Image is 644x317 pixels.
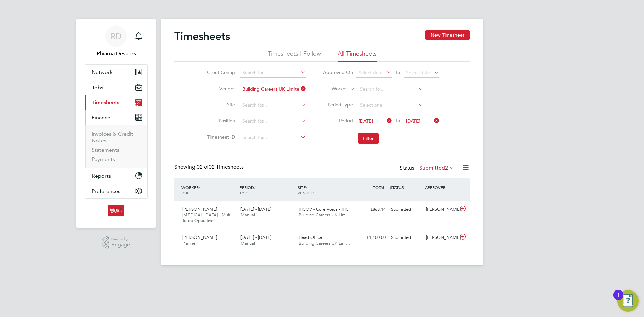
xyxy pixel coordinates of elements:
span: [DATE] [359,118,373,124]
label: Submitted [419,165,455,171]
label: Period Type [323,102,353,108]
span: Powered by [111,236,130,242]
span: Preferences [92,188,120,194]
span: / [306,184,307,190]
span: Building Careers UK Lim… [299,240,350,246]
input: Search for... [240,133,306,142]
a: RDRhiarna Devares [85,25,148,58]
span: Timesheets [92,99,119,106]
span: IHCOV - Core Voids - IHC [299,206,349,212]
span: [PERSON_NAME] [182,234,217,240]
span: Jobs [92,84,103,91]
label: Vendor [205,86,235,92]
label: Site [205,102,235,108]
span: Planner [182,240,197,246]
label: Approved On [323,69,353,75]
span: 02 Timesheets [197,164,244,170]
li: Timesheets I Follow [268,50,321,62]
div: PERIOD [238,181,296,199]
div: WORKER [180,181,238,199]
button: Network [85,65,147,80]
img: buildingcareersuk-logo-retina.png [108,205,123,216]
button: Finance [85,110,147,125]
div: Submitted [388,232,423,243]
span: Finance [92,114,110,121]
span: RD [111,32,122,41]
span: Select date [406,70,430,76]
nav: Main navigation [76,19,156,228]
span: Rhiarna Devares [85,50,148,58]
span: 02 of [197,164,209,170]
span: / [199,184,200,190]
h2: Timesheets [174,30,230,43]
a: Payments [92,156,115,162]
div: [PERSON_NAME] [423,204,458,215]
label: Period [323,118,353,124]
div: Submitted [388,204,423,215]
span: Manual [240,240,255,246]
div: [PERSON_NAME] [423,232,458,243]
span: TYPE [239,190,249,195]
span: / [254,184,255,190]
a: Statements [92,147,119,153]
span: Head Office [299,234,322,240]
span: To [393,116,402,125]
span: [DATE] - [DATE] [240,234,271,240]
span: Building Careers UK Lim… [299,212,350,218]
div: £1,100.00 [354,232,388,243]
span: Select date [359,70,383,76]
span: [DATE] - [DATE] [240,206,271,212]
span: Reports [92,173,111,179]
label: Client Config [205,69,235,75]
div: Showing [174,164,245,171]
li: All Timesheets [338,50,377,62]
button: New Timesheet [425,30,470,40]
button: Jobs [85,80,147,95]
label: Timesheet ID [205,134,235,140]
span: VENDOR [298,190,314,195]
span: [MEDICAL_DATA] - Multi Trade Operative [182,212,231,223]
div: £868.14 [354,204,388,215]
button: Reports [85,168,147,183]
div: 1 [617,295,620,304]
span: [DATE] [406,118,420,124]
div: STATUS [388,181,423,193]
input: Search for... [240,68,306,78]
a: Invoices & Credit Notes [92,130,133,144]
span: 2 [445,165,448,171]
span: TOTAL [373,184,385,190]
a: Go to home page [85,205,148,216]
span: Engage [111,242,130,248]
div: Finance [85,125,147,168]
div: APPROVER [423,181,458,193]
span: To [393,68,402,77]
input: Search for... [358,85,424,94]
button: Filter [358,133,379,144]
input: Select one [358,101,424,110]
label: Worker [317,86,347,92]
a: Powered byEngage [102,236,130,249]
span: [PERSON_NAME] [182,206,217,212]
button: Timesheets [85,95,147,110]
label: Position [205,118,235,124]
input: Search for... [240,117,306,126]
span: Manual [240,212,255,218]
span: Network [92,69,113,75]
input: Search for... [240,85,306,94]
div: Status [400,164,456,173]
input: Search for... [240,101,306,110]
button: Open Resource Center, 1 new notification [617,290,639,312]
button: Preferences [85,183,147,198]
div: SITE [296,181,354,199]
span: ROLE [181,190,192,195]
